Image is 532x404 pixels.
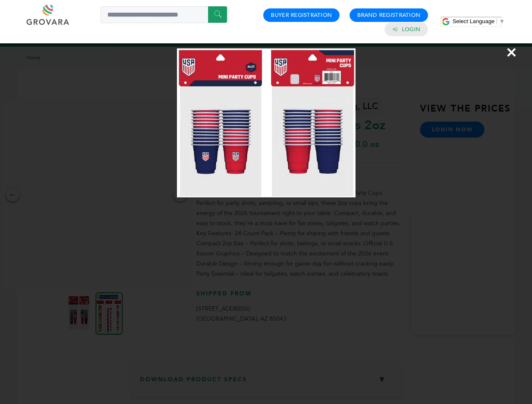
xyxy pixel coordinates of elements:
span: × [506,40,517,64]
a: Login [402,26,420,33]
img: Image Preview [177,48,356,197]
span: ▼ [499,18,505,24]
a: Buyer Registration [271,11,332,19]
a: Select Language​ [452,18,505,24]
input: Search a product or brand... [101,6,227,23]
span: Select Language [452,18,495,24]
a: Brand Registration [357,11,420,19]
